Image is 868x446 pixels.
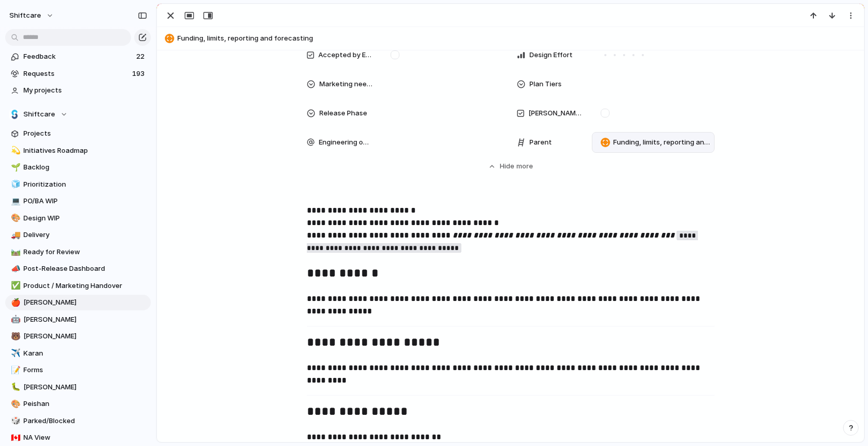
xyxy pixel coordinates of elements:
[319,79,373,89] span: Marketing needed
[23,297,147,308] span: [PERSON_NAME]
[5,193,151,209] a: 💻PO/BA WIP
[529,137,552,148] span: Parent
[11,195,18,207] div: 💻
[5,7,59,24] button: shiftcare
[23,314,147,325] span: [PERSON_NAME]
[11,178,18,190] div: 🧊
[5,346,151,361] a: ✈️Karan
[23,196,147,206] span: PO/BA WIP
[9,399,20,409] button: 🎨
[23,365,147,375] span: Forms
[5,177,151,192] a: 🧊Prioritization
[23,162,147,173] span: Backlog
[5,329,151,344] a: 🐻[PERSON_NAME]
[23,348,147,359] span: Karan
[11,297,18,309] div: 🍎
[132,69,147,79] span: 193
[11,280,18,292] div: ✅
[9,247,20,257] button: 🛤️
[11,313,18,325] div: 🤖
[5,227,151,243] a: 🚚Delivery
[9,264,20,274] button: 📣
[23,128,147,139] span: Projects
[5,379,151,395] a: 🐛[PERSON_NAME]
[5,413,151,429] a: 🎲Parked/Blocked
[11,415,18,427] div: 🎲
[23,382,147,392] span: [PERSON_NAME]
[11,212,18,224] div: 🎨
[9,146,20,156] button: 💫
[11,263,18,275] div: 📣
[319,137,373,148] span: Engineering owner
[162,30,859,47] button: Funding, limits, reporting and forecasting
[318,50,373,60] span: Accepted by Engineering
[11,246,18,258] div: 🛤️
[11,432,18,444] div: 🇨🇦
[5,211,151,226] a: 🎨Design WIP
[9,162,20,173] button: 🌱
[5,244,151,260] a: 🛤️Ready for Review
[23,213,147,224] span: Design WIP
[23,331,147,342] span: [PERSON_NAME]
[9,331,20,342] button: 🐻
[5,160,151,175] a: 🌱Backlog
[5,49,151,64] a: Feedback22
[5,107,151,122] button: Shiftcare
[5,126,151,141] a: Projects
[5,295,151,310] a: 🍎[PERSON_NAME]
[23,416,147,426] span: Parked/Blocked
[23,432,147,443] span: NA View
[5,278,151,294] a: ✅Product / Marketing Handover
[9,432,20,443] button: 🇨🇦
[11,347,18,359] div: ✈️
[11,364,18,376] div: 📝
[9,213,20,224] button: 🎨
[529,50,573,60] span: Design Effort
[23,85,147,96] span: My projects
[11,381,18,393] div: 🐛
[9,382,20,392] button: 🐛
[5,396,151,412] div: 🎨Peishan
[23,179,147,190] span: Prioritization
[23,247,147,257] span: Ready for Review
[11,229,18,241] div: 🚚
[23,281,147,291] span: Product / Marketing Handover
[177,33,859,44] span: Funding, limits, reporting and forecasting
[9,10,41,21] span: shiftcare
[23,109,55,120] span: Shiftcare
[23,69,129,79] span: Requests
[23,264,147,274] span: Post-Release Dashboard
[23,146,147,156] span: Initiatives Roadmap
[9,297,20,308] button: 🍎
[9,416,20,426] button: 🎲
[5,312,151,327] a: 🤖[PERSON_NAME]
[319,108,367,119] span: Release Phase
[9,281,20,291] button: ✅
[9,365,20,375] button: 📝
[307,157,715,176] button: Hidemore
[9,348,20,359] button: ✈️
[613,137,710,148] span: Funding, limits, reporting and forecasting
[5,430,151,445] a: 🇨🇦NA View
[5,83,151,98] a: My projects
[23,51,133,62] span: Feedback
[529,79,562,89] span: Plan Tiers
[5,362,151,378] a: 📝Forms
[5,143,151,159] a: 💫Initiatives Roadmap
[516,161,533,172] span: more
[5,261,151,277] a: 📣Post-Release Dashboard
